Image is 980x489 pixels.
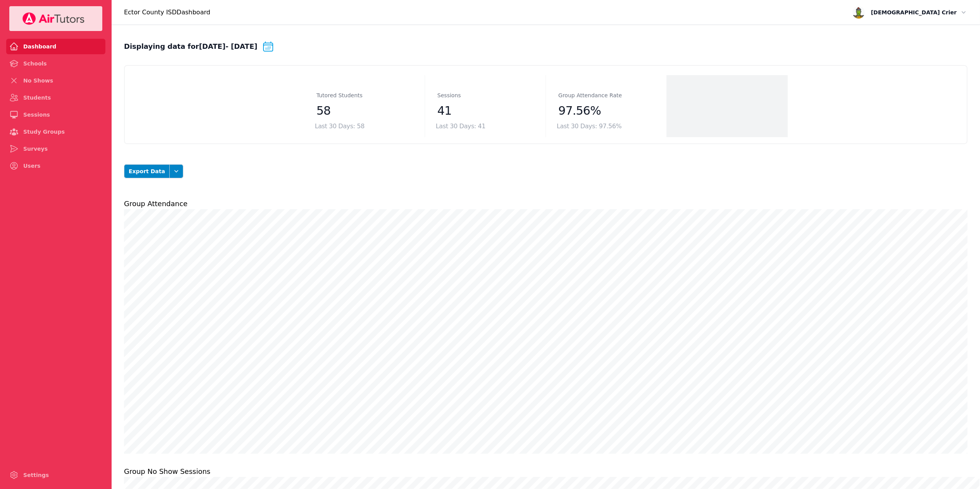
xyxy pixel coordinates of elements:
[853,6,865,19] img: avatar
[6,141,105,157] a: Surveys
[6,39,105,54] a: Dashboard
[6,158,105,174] a: Users
[437,103,533,119] dd: 41
[124,198,968,209] h2: Group Attendance
[6,467,105,483] a: Settings
[22,12,85,25] img: Your Company
[6,73,105,88] a: No Shows
[557,122,656,131] div: Last 30 Days: 97.56%
[436,122,535,131] div: Last 30 Days: 41
[315,122,414,131] div: Last 30 Days: 58
[124,466,968,477] h2: Group No Show Sessions
[437,91,461,100] dt: Sessions
[317,91,363,100] dt: Tutored Students
[871,8,957,17] span: [DEMOGRAPHIC_DATA] Crier
[6,56,105,71] a: Schools
[558,91,622,100] dt: Group Attendance Rate
[317,103,412,119] dd: 58
[124,40,274,53] div: Displaying data for [DATE] - [DATE]
[6,107,105,122] a: Sessions
[124,164,170,178] button: Export Data
[6,124,105,139] a: Study Groups
[6,90,105,105] a: Students
[558,103,654,119] dd: 97.56%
